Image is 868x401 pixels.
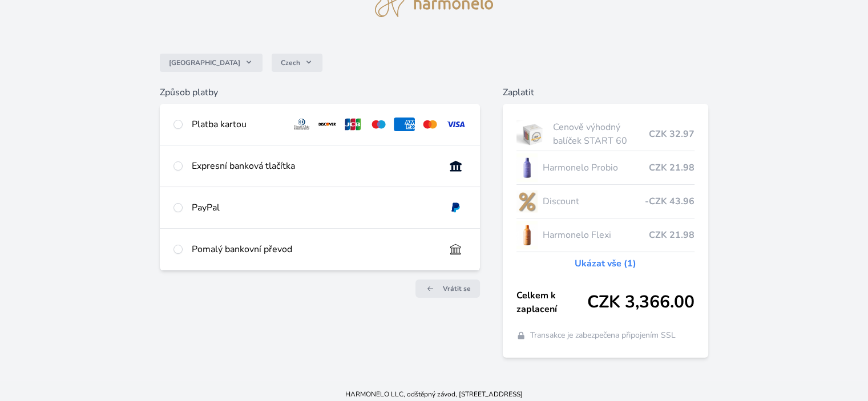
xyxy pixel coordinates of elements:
span: Harmonelo Probio [542,161,648,175]
img: CLEAN_PROBIO_se_stinem_x-lo.jpg [516,153,538,182]
img: CLEAN_FLEXI_se_stinem_x-hi_(1)-lo.jpg [516,221,538,249]
img: diners.svg [291,118,312,131]
a: Vrátit se [415,280,480,298]
span: CZK 3,366.00 [587,292,695,313]
span: Czech [281,58,300,67]
img: bankTransfer_IBAN.svg [445,242,466,256]
span: Transakce je zabezpečena připojením SSL [530,330,676,341]
span: Cenově výhodný balíček START 60 [553,120,648,148]
span: CZK 32.97 [649,127,695,141]
button: Czech [272,54,322,72]
span: Celkem k zaplacení [516,289,587,316]
img: maestro.svg [368,118,389,131]
img: paypal.svg [445,201,466,214]
img: amex.svg [394,118,415,131]
img: start.jpg [516,120,549,148]
span: Vrátit se [443,284,471,293]
span: Discount [542,195,644,208]
button: [GEOGRAPHIC_DATA] [160,54,263,72]
a: Ukázat vše (1) [575,257,636,270]
div: Platba kartou [192,118,282,131]
span: Harmonelo Flexi [542,228,648,242]
span: CZK 21.98 [649,228,695,242]
img: onlineBanking_CZ.svg [445,159,466,173]
img: jcb.svg [342,118,364,131]
img: discover.svg [317,118,338,131]
span: -CZK 43.96 [645,195,695,208]
div: Expresní banková tlačítka [192,159,435,173]
h6: Způsob platby [160,86,479,99]
span: CZK 21.98 [649,161,695,175]
div: Pomalý bankovní převod [192,242,435,256]
h6: Zaplatit [503,86,708,99]
img: visa.svg [445,118,466,131]
span: [GEOGRAPHIC_DATA] [169,58,240,67]
div: PayPal [192,201,435,214]
img: mc.svg [419,118,441,131]
img: discount-lo.png [516,187,538,216]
